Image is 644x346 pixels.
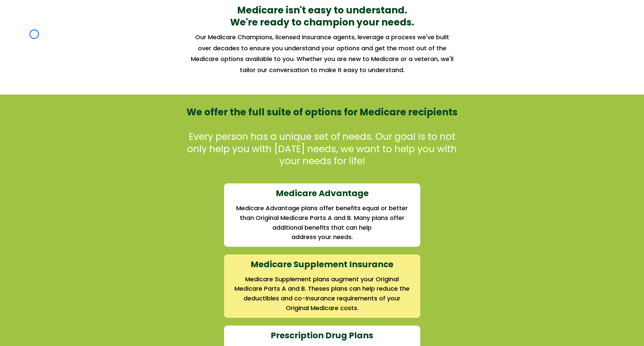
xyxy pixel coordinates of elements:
strong: Medicare Supplement Insurance [251,258,393,270]
strong: Medicare Advantage [276,187,369,199]
h2: Medicare Supplement plans augment your Original Medicare Parts A and B. Theses plans can help red... [234,275,411,313]
strong: Prescription Drug Plans [271,330,373,341]
h2: address your needs. [234,232,411,242]
h2: Medicare Advantage plans offer benefits equal or better than Original Medicare Parts A and B. Man... [234,204,411,232]
p: Every person has a unique set of needs. Our goal is to not only help you with [DATE] needs, we wa... [181,131,463,167]
strong: We're ready to champion your needs. [230,16,414,29]
h2: Our Medicare Champions, licensed insurance agents, leverage a process we've built over decades to... [191,32,453,75]
strong: Medicare isn't easy to understand. [237,4,407,17]
strong: We offer the full suite of options for Medicare recipients [186,106,458,119]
